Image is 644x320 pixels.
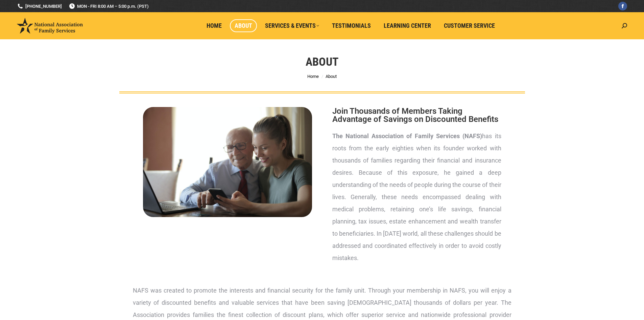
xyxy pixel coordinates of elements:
[230,19,257,32] a: About
[327,19,376,32] a: Testimonials
[332,132,482,140] strong: The National Association of Family Services (NAFS)
[384,22,431,29] span: Learning Center
[306,54,338,69] h1: About
[69,3,149,9] span: MON - FRI 8:00 AM – 5:00 p.m. (PST)
[326,74,337,79] span: About
[17,18,83,34] img: National Association of Family Services
[439,19,500,32] a: Customer Service
[143,107,312,217] img: About National Association of Family Services
[265,22,319,29] span: Services & Events
[379,19,436,32] a: Learning Center
[202,19,226,32] a: Home
[332,22,371,29] span: Testimonials
[332,130,501,264] p: has its roots from the early eighties when its founder worked with thousands of families regardin...
[618,2,627,10] a: Facebook page opens in new window
[207,22,222,29] span: Home
[17,3,62,9] a: [PHONE_NUMBER]
[307,74,319,79] a: Home
[332,107,501,123] h2: Join Thousands of Members Taking Advantage of Savings on Discounted Benefits
[235,22,252,29] span: About
[444,22,495,29] span: Customer Service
